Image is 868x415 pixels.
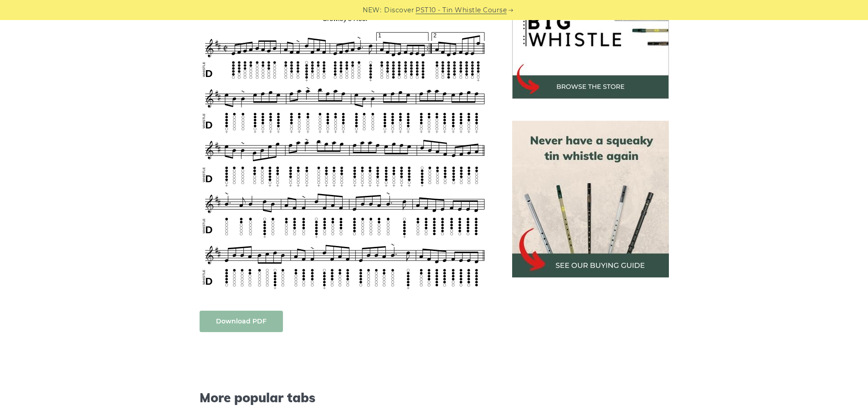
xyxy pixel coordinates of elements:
[384,5,414,15] span: Discover
[512,121,669,277] img: tin whistle buying guide
[416,5,507,15] a: PST10 - Tin Whistle Course
[363,5,381,15] span: NEW:
[200,390,490,405] span: More popular tabs
[200,311,283,332] a: Download PDF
